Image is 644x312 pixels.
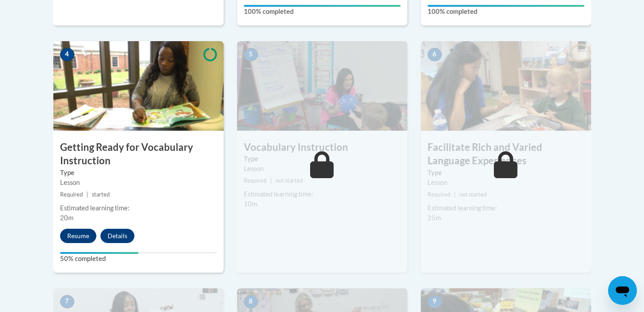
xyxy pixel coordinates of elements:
[428,178,584,188] div: Lesson
[608,276,637,305] iframe: Button to launch messaging window
[276,177,303,184] span: not started
[60,203,217,213] div: Estimated learning time:
[244,200,257,208] span: 10m
[244,5,401,7] div: Your progress
[53,41,224,131] img: Course Image
[244,164,401,174] div: Lesson
[459,191,487,198] span: not started
[428,191,450,198] span: Required
[60,48,74,61] span: 4
[428,168,584,178] label: Type
[92,191,110,198] span: started
[60,178,217,188] div: Lesson
[53,141,224,168] h3: Getting Ready for Vocabulary Instruction
[60,191,83,198] span: Required
[270,177,272,184] span: |
[428,203,584,213] div: Estimated learning time:
[428,295,442,308] span: 9
[244,7,401,17] label: 100% completed
[428,214,441,222] span: 25m
[237,141,407,154] h3: Vocabulary Instruction
[60,229,96,243] button: Resume
[244,154,401,164] label: Type
[428,7,584,17] label: 100% completed
[60,168,217,178] label: Type
[86,191,88,198] span: |
[244,295,258,308] span: 8
[244,189,401,199] div: Estimated learning time:
[421,41,591,131] img: Course Image
[100,229,134,243] button: Details
[428,5,584,7] div: Your progress
[60,252,138,254] div: Your progress
[428,48,442,61] span: 6
[237,41,407,131] img: Course Image
[244,48,258,61] span: 5
[60,254,217,264] label: 50% completed
[60,295,74,308] span: 7
[421,141,591,168] h3: Facilitate Rich and Varied Language Experiences
[244,177,267,184] span: Required
[60,214,73,222] span: 20m
[454,191,456,198] span: |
